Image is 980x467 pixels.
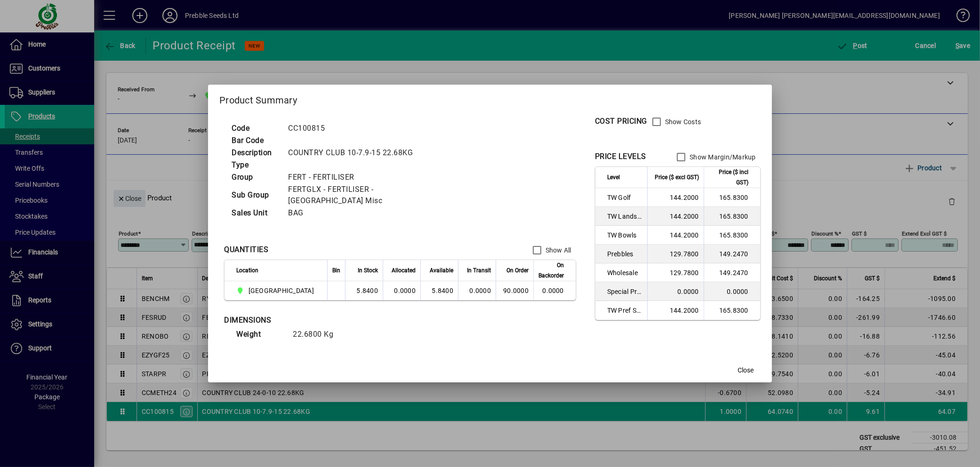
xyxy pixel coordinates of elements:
[704,188,760,207] td: 165.8300
[647,245,704,263] td: 129.7800
[236,265,258,276] span: Location
[533,281,576,300] td: 0.0000
[704,226,760,245] td: 165.8300
[655,172,699,182] span: Price ($ excl GST)
[224,244,268,255] div: QUANTITIES
[283,147,455,159] td: COUNTRY CLUB 10-7.9-15 22.68KG
[288,328,345,340] td: 22.6800 Kg
[420,281,458,300] td: 5.8400
[227,122,283,135] td: Code
[595,116,647,127] div: COST PRICING
[607,193,643,202] span: TW Golf
[704,245,760,263] td: 149.2470
[731,362,761,379] button: Close
[538,260,564,281] span: On Backorder
[467,265,491,276] span: In Transit
[227,171,283,183] td: Group
[663,117,701,127] label: Show Costs
[358,265,378,276] span: In Stock
[506,265,529,276] span: On Order
[544,245,571,255] label: Show All
[704,263,760,282] td: 149.2470
[227,135,283,147] td: Bar Code
[647,188,704,207] td: 144.2000
[607,306,643,315] span: TW Pref Sup
[607,268,643,277] span: Wholesale
[738,365,754,375] span: Close
[283,183,455,207] td: FERTGLX - FERTILISER - [GEOGRAPHIC_DATA] Misc
[607,172,620,182] span: Level
[704,282,760,301] td: 0.0000
[345,281,383,300] td: 5.8400
[224,315,459,326] div: DIMENSIONS
[469,287,491,294] span: 0.0000
[595,151,646,162] div: PRICE LEVELS
[283,171,455,183] td: FERT - FERTILISER
[332,265,340,276] span: Bin
[647,301,704,320] td: 144.2000
[227,147,283,159] td: Description
[704,207,760,226] td: 165.8300
[607,212,643,221] span: TW Landscaper
[430,265,453,276] span: Available
[647,226,704,245] td: 144.2000
[607,249,643,259] span: Prebbles
[227,159,283,171] td: Type
[208,85,772,112] h2: Product Summary
[607,230,643,240] span: TW Bowls
[704,301,760,320] td: 165.8300
[392,265,416,276] span: Allocated
[283,122,455,135] td: CC100815
[607,287,643,296] span: Special Price
[647,263,704,282] td: 129.7800
[283,207,455,219] td: BAG
[249,286,314,295] span: [GEOGRAPHIC_DATA]
[709,167,748,188] span: Price ($ incl GST)
[232,328,288,340] td: Weight
[383,281,420,300] td: 0.0000
[503,287,529,294] span: 90.0000
[227,207,283,219] td: Sales Unit
[227,183,283,207] td: Sub Group
[236,285,318,296] span: CHRISTCHURCH
[688,152,756,162] label: Show Margin/Markup
[647,207,704,226] td: 144.2000
[647,282,704,301] td: 0.0000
